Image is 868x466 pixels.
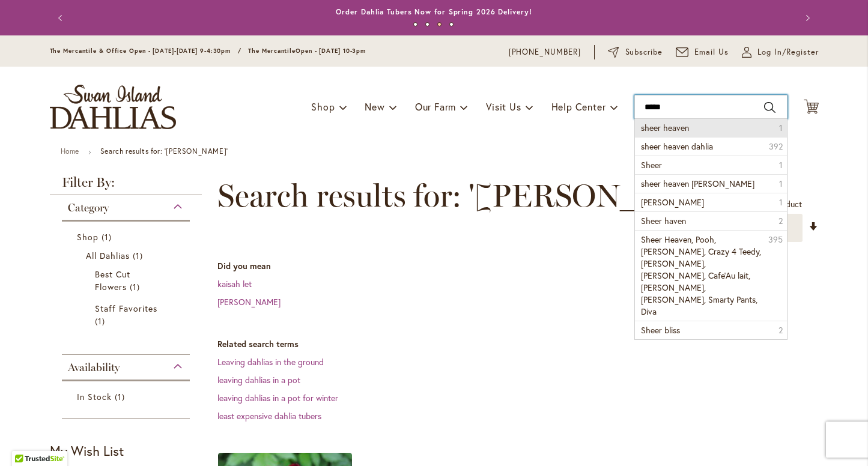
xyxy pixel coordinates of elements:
span: 1 [779,159,783,171]
button: 1 of 4 [413,22,417,26]
span: Help Center [551,100,606,113]
span: Shop [311,100,335,113]
a: In Stock 1 [77,390,178,403]
span: Sheer [641,159,662,171]
span: 1 [115,390,128,403]
a: Home [61,147,79,156]
span: Sheer haven [641,215,686,226]
a: [PERSON_NAME] [217,296,281,307]
span: All Dahlias [86,250,130,261]
span: 395 [768,234,783,246]
span: Availability [68,361,120,374]
button: 2 of 4 [425,22,429,26]
a: kaisah let [217,278,252,289]
span: Subscribe [625,46,663,58]
span: Email Us [694,46,729,58]
span: Visit Us [486,100,521,113]
a: All Dahlias [86,249,169,262]
a: Shop [77,231,178,243]
span: Open - [DATE] 10-3pm [296,47,366,55]
a: Best Cut Flowers [95,268,160,293]
button: 4 of 4 [449,22,454,26]
a: Log In/Register [742,46,819,58]
button: Previous [50,6,74,30]
span: 1 [779,122,783,134]
a: Order Dahlia Tubers Now for Spring 2026 Delivery! [336,7,532,16]
span: sheer heaven [641,122,689,133]
strong: My Wish List [50,442,124,459]
a: least expensive dahlia tubers [217,410,321,422]
span: Sheer Heaven, Pooh, [PERSON_NAME], Crazy 4 Teedy, [PERSON_NAME], [PERSON_NAME], Cafe'Au lait, [PE... [641,234,761,317]
span: Best Cut Flowers [95,268,130,292]
a: [PHONE_NUMBER] [509,46,581,58]
span: 2 [778,324,783,336]
a: Leaving dahlias in the ground [217,356,324,368]
a: leaving dahlias in a pot [217,374,300,386]
button: Next [795,6,819,30]
span: 392 [769,141,783,153]
span: 1 [779,178,783,190]
strong: Filter By: [50,176,202,195]
span: Search results for: '[PERSON_NAME]' [217,178,757,214]
button: 3 of 4 [437,22,442,26]
button: Search [764,98,775,117]
dt: Related search terms [217,338,819,350]
iframe: Launch Accessibility Center [9,423,43,457]
span: 2 [778,215,783,227]
span: sheer heaven [PERSON_NAME] [641,178,754,189]
span: [PERSON_NAME] [641,196,704,208]
span: New [365,100,384,113]
a: leaving dahlias in a pot for winter [217,392,338,404]
a: Staff Favorites [95,302,160,327]
span: 1 [102,231,115,243]
span: 1 [130,280,143,293]
a: Email Us [676,46,729,58]
span: Category [68,201,109,214]
span: Log In/Register [757,46,819,58]
a: store logo [50,85,176,129]
span: In Stock [77,391,112,402]
span: Staff Favorites [95,303,158,314]
span: Shop [77,231,99,243]
span: 1 [133,249,146,262]
span: The Mercantile & Office Open - [DATE]-[DATE] 9-4:30pm / The Mercantile [50,47,296,55]
span: 1 [95,315,108,327]
a: Subscribe [608,46,663,58]
span: Sheer bliss [641,324,680,336]
strong: Search results for: '[PERSON_NAME]' [100,147,228,156]
dt: Did you mean [217,260,819,272]
span: sheer heaven dahlia [641,141,713,152]
span: 1 [779,196,783,208]
span: Our Farm [415,100,456,113]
